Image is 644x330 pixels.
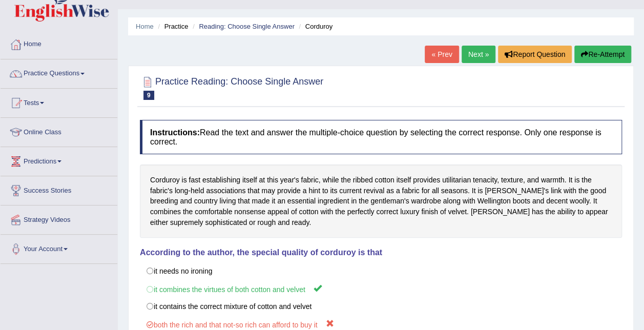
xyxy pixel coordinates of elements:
a: Your Account [1,235,117,260]
h2: Practice Reading: Choose Single Answer [140,74,323,100]
h4: According to the author, the special quality of corduroy is that [140,248,622,257]
a: Online Class [1,118,117,143]
a: Practice Questions [1,59,117,85]
li: Corduroy [296,22,333,31]
label: it contains the correct mixture of cotton and velvet [140,298,622,315]
b: Instructions: [150,128,200,137]
a: Reading: Choose Single Answer [199,23,294,30]
button: Report Question [498,46,572,63]
button: Re-Attempt [574,46,631,63]
div: Corduroy is fast establishing itself at this year's fabric, while the ribbed cotton itself provid... [140,164,622,238]
a: Tests [1,89,117,114]
label: it needs no ironing [140,262,622,280]
span: 9 [143,91,154,100]
a: Home [136,23,154,30]
a: Strategy Videos [1,205,117,231]
a: « Prev [425,46,459,63]
a: Home [1,30,117,56]
h4: Read the text and answer the multiple-choice question by selecting the correct response. Only one... [140,120,622,154]
a: Success Stories [1,176,117,202]
label: it combines the virtues of both cotton and velvet [140,279,622,298]
li: Practice [155,22,188,31]
a: Predictions [1,147,117,173]
a: Next » [462,46,495,63]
